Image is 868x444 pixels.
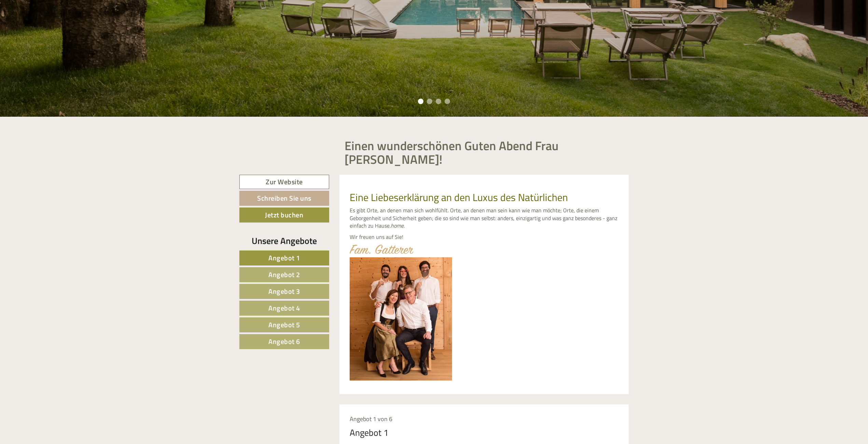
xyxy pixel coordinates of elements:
[239,207,329,223] a: Jetzt buchen
[268,253,300,263] span: Angebot 1
[350,244,414,254] img: image
[268,269,300,280] span: Angebot 2
[350,233,619,241] p: Wir freuen uns auf Sie!
[268,319,300,330] span: Angebot 5
[268,336,300,347] span: Angebot 6
[350,414,392,424] span: Angebot 1 von 6
[391,221,405,230] em: home.
[268,286,300,297] span: Angebot 3
[239,175,329,189] a: Zur Website
[350,189,568,205] span: Eine Liebeserklärung an den Luxus des Natürlichen
[239,191,329,206] a: Schreiben Sie uns
[239,234,329,247] div: Unsere Angebote
[350,206,619,230] p: Es gibt Orte, an denen man sich wohlfühlt. Orte, an denen man sein kann wie man möchte; Orte, die...
[268,303,300,313] span: Angebot 4
[345,139,624,166] h1: Einen wunderschönen Guten Abend Frau [PERSON_NAME]!
[350,257,452,381] img: image
[350,426,389,439] div: Angebot 1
